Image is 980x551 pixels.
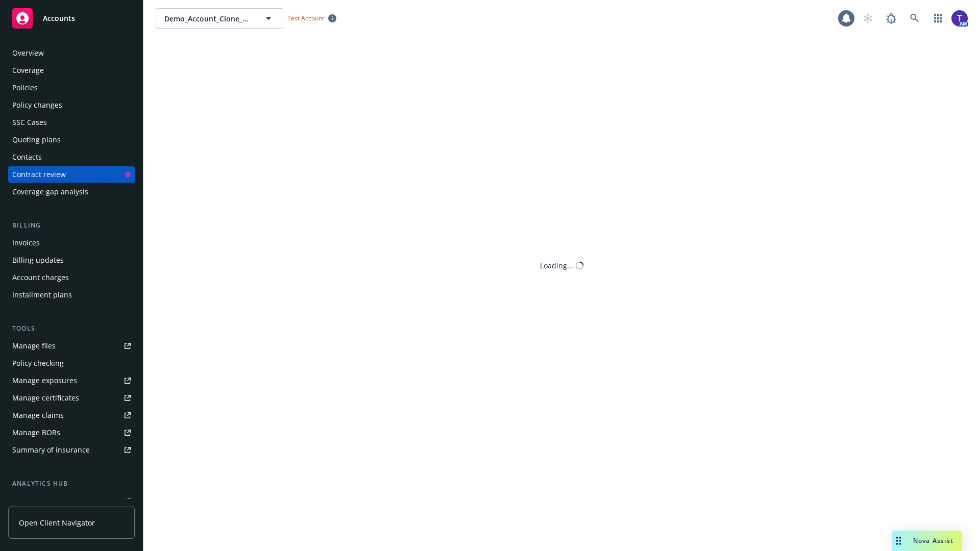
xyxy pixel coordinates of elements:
[12,45,44,61] div: Overview
[12,80,38,96] div: Policies
[8,355,135,371] a: Policy checking
[8,252,135,268] a: Billing updates
[8,287,135,303] a: Installment plans
[19,517,95,528] span: Open Client Navigator
[43,14,75,22] span: Accounts
[881,8,901,29] a: Report a Bug
[8,184,135,200] a: Coverage gap analysis
[8,97,135,113] a: Policy changes
[12,62,44,79] div: Coverage
[283,13,340,23] span: Test Account
[12,269,69,286] div: Account charges
[12,132,61,148] div: Quoting plans
[8,220,135,231] div: Billing
[8,479,135,489] div: Analytics hub
[8,80,135,96] a: Policies
[857,8,878,29] a: Start snowing
[8,407,135,423] a: Manage claims
[8,323,135,334] div: Tools
[12,424,60,441] div: Manage BORs
[156,8,283,29] button: Demo_Account_Clone_QA_CR_Tests_Demo
[8,493,135,509] a: Loss summary generator
[12,235,40,251] div: Invoices
[12,390,79,406] div: Manage certificates
[8,166,135,183] a: Contract review
[12,97,62,113] div: Policy changes
[8,424,135,441] a: Manage BORs
[8,62,135,79] a: Coverage
[8,114,135,131] a: SSC Cases
[951,10,968,27] img: photo
[12,355,64,371] div: Policy checking
[12,338,56,354] div: Manage files
[8,4,135,33] a: Accounts
[12,407,64,423] div: Manage claims
[8,269,135,286] a: Account charges
[892,531,962,551] button: Nova Assist
[164,13,253,24] span: Demo_Account_Clone_QA_CR_Tests_Demo
[8,235,135,251] a: Invoices
[287,14,324,22] span: Test Account
[12,372,77,389] div: Manage exposures
[8,442,135,458] a: Summary of insurance
[913,536,953,545] span: Nova Assist
[8,338,135,354] a: Manage files
[8,149,135,165] a: Contacts
[904,8,925,29] a: Search
[12,184,88,200] div: Coverage gap analysis
[8,390,135,406] a: Manage certificates
[12,252,64,268] div: Billing updates
[8,45,135,61] a: Overview
[8,372,135,389] a: Manage exposures
[12,166,66,183] div: Contract review
[12,287,72,303] div: Installment plans
[12,493,97,509] div: Loss summary generator
[12,442,90,458] div: Summary of insurance
[12,114,47,131] div: SSC Cases
[8,132,135,148] a: Quoting plans
[540,260,573,271] div: Loading...
[12,149,42,165] div: Contacts
[928,8,948,29] a: Switch app
[892,531,905,551] div: Drag to move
